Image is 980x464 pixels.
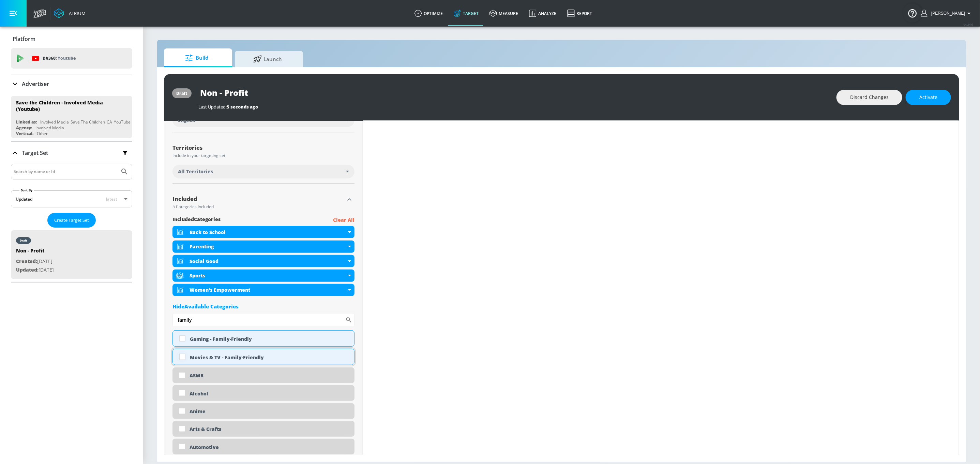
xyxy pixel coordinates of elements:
div: Agency: [16,125,32,131]
div: Involved Media_Save The Children_CA_YouTube_GoogleAds [40,119,153,125]
div: Sports [190,272,346,279]
div: ASMR [190,372,349,379]
div: Alcohol [190,390,349,397]
span: included Categories [172,216,221,224]
span: Updated: [16,266,39,273]
a: optimize [409,1,448,26]
div: Women's Empowerment [190,287,346,293]
div: Movies & TV - Family-Friendly [190,354,349,361]
a: Analyze [524,1,562,26]
div: Sports [172,270,355,282]
div: Women's Empowerment [172,284,355,296]
span: All Territories [178,168,213,175]
p: Advertiser [22,80,49,88]
div: Social Good [190,258,346,264]
div: draft [176,90,187,96]
span: Discard Changes [850,93,889,102]
div: Arts & Crafts [190,426,349,432]
div: Vertical: [16,131,33,136]
p: [DATE] [16,257,54,266]
button: Open Resource Center [903,3,922,23]
span: latest [106,196,117,202]
div: HideAvailable Categories [172,303,355,310]
div: Gaming - Family-Friendly [190,336,349,342]
div: Non - Profit [16,247,54,257]
div: Gaming - Family-Friendly [172,330,355,347]
div: Save the Children - Involved Media (Youtube) [16,99,121,112]
div: Anime [190,408,349,415]
div: Back to School [190,229,346,235]
button: [PERSON_NAME] [921,9,973,17]
div: Platform [11,29,132,48]
div: 5 Categories Included [172,205,344,209]
a: Target [448,1,484,26]
span: Created: [16,258,37,264]
p: Clear All [333,216,355,224]
div: Updated [16,196,32,202]
div: Target Set [11,164,132,282]
nav: list of Target Set [11,228,132,282]
div: Save the Children - Involved Media (Youtube)Linked as:Involved Media_Save The Children_CA_YouTube... [11,96,132,138]
p: Target Set [22,149,48,157]
span: Launch [242,51,293,67]
div: DV360: Youtube [11,48,132,69]
div: ASMR [172,367,355,383]
div: Included [172,196,344,202]
div: Last Updated: [198,104,830,110]
span: Activate [919,93,937,102]
div: Social Good [172,255,355,267]
div: Movies & TV - Family-Friendly [172,349,355,365]
div: Include in your targeting set [172,154,355,158]
div: All Territories [172,165,355,178]
div: Other [37,131,48,136]
a: Report [562,1,598,26]
div: Alcohol [172,385,355,401]
p: Platform [13,35,35,43]
div: draftNon - ProfitCreated:[DATE]Updated:[DATE] [11,230,132,279]
div: Linked as: [16,119,37,125]
span: Build [171,50,223,66]
span: v 4.24.0 [964,23,973,26]
input: Search [172,313,345,327]
input: Search by name or Id [14,167,117,176]
div: Arts & Crafts [172,421,355,437]
a: Atrium [54,8,86,18]
div: Target Set [11,142,132,164]
button: Create Target Set [47,213,96,228]
div: Involved Media [35,125,64,131]
div: Automotive [172,439,355,454]
div: draft [20,239,27,242]
span: Create Target Set [54,216,89,224]
p: Youtube [58,55,76,62]
span: 5 seconds ago [227,104,258,110]
div: Advertiser [11,74,132,93]
div: Parenting [190,243,346,250]
div: Anime [172,403,355,419]
div: Territories [172,145,355,150]
div: Back to School [172,226,355,238]
button: Discard Changes [836,90,902,105]
div: Parenting [172,241,355,253]
label: Sort By [19,188,34,192]
div: Atrium [66,10,86,16]
div: Automotive [190,444,349,450]
p: [DATE] [16,266,54,274]
a: measure [484,1,524,26]
span: login as: stephanie.wolklin@zefr.com [929,11,965,16]
p: DV360: [43,55,76,62]
button: Activate [906,90,951,105]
